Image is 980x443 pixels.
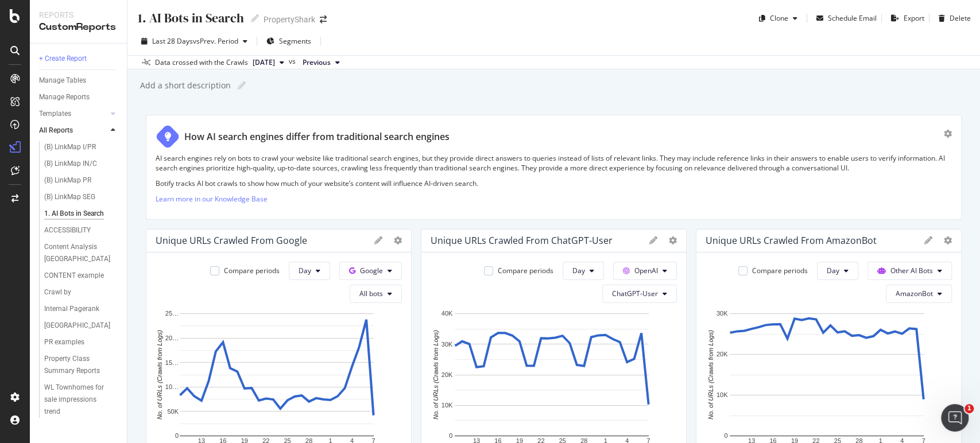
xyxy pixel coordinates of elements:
[44,286,71,298] div: Crawl by
[39,108,107,120] a: Templates
[39,53,119,65] a: + Create Report
[44,174,91,186] div: (B) LinkMap PR
[716,351,728,357] text: 20K
[770,13,788,23] div: Clone
[156,235,307,246] div: Unique URLs Crawled from Google
[752,266,808,275] div: Compare periods
[44,224,119,236] a: ACCESSIBILITY
[167,407,179,414] text: 50K
[39,91,90,103] div: Manage Reports
[39,75,86,87] div: Manage Tables
[44,158,97,170] div: (B) LinkMap IN/C
[156,178,952,188] p: Botify tracks AI bot crawls to show how much of your website’s content will influence AI-driven s...
[184,130,450,143] div: How AI search engines differ from traditional search engines
[44,303,119,315] a: Internal Pagerank
[165,383,179,390] text: 10…
[441,340,453,347] text: 30K
[44,320,110,332] div: NYC
[279,36,311,46] span: Segments
[339,262,402,280] button: Google
[238,81,246,90] i: Edit report name
[152,36,193,46] span: Last 28 Days
[812,9,877,28] button: Schedule Email
[44,303,99,315] div: Internal Pagerank
[44,320,119,332] a: [GEOGRAPHIC_DATA]
[886,9,924,28] button: Export
[44,382,119,418] a: WL Townhomes for sale impressions trend
[44,286,119,298] a: Crawl by
[44,353,111,377] div: Property Class Summary Reports
[44,141,119,153] a: (B) LinkMap I/PR
[299,266,311,275] span: Day
[44,141,96,153] div: (B) LinkMap I/PR
[44,241,119,265] a: Content Analysis [GEOGRAPHIC_DATA]
[44,191,95,203] div: (B) LinkMap SEG
[39,125,73,137] div: All Reports
[248,56,289,69] button: [DATE]
[359,289,383,298] span: All bots
[320,15,327,24] div: arrow-right-arrow-left
[264,14,315,25] div: PropertyShark
[39,91,119,103] a: Manage Reports
[39,9,118,21] div: Reports
[44,270,119,282] a: CONTENT example
[602,285,677,303] button: ChatGPT-User
[39,21,118,34] div: CustomReports
[156,153,952,173] p: AI search engines rely on bots to crawl your website like traditional search engines, but they pr...
[706,235,877,246] div: Unique URLs Crawled from AmazonBot
[44,208,104,220] div: 1. AI Bots in Search
[253,57,275,68] span: 2025 Sep. 22nd
[360,266,383,275] span: Google
[44,174,119,186] a: (B) LinkMap PR
[193,36,238,46] span: vs Prev. Period
[137,32,252,50] button: Last 28 DaysvsPrev. Period
[39,53,87,65] div: + Create Report
[431,235,613,246] div: Unique URLs Crawled from ChatGPT-User
[890,266,933,275] span: Other AI Bots
[944,130,952,138] div: gear
[716,391,728,398] text: 10K
[904,13,924,23] div: Export
[964,404,974,413] span: 1
[950,13,971,23] div: Delete
[498,266,553,275] div: Compare periods
[303,57,331,68] span: Previous
[289,262,330,280] button: Day
[613,262,677,280] button: OpenAI
[39,108,71,120] div: Templates
[896,289,933,298] span: AmazonBot
[441,310,453,317] text: 40K
[44,208,119,220] a: 1. AI Bots in Search
[137,9,244,27] div: 1. AI Bots in Search
[298,56,344,69] button: Previous
[165,359,179,366] text: 15…
[251,14,259,22] i: Edit report name
[146,115,962,220] div: How AI search engines differ from traditional search enginesAI search engines rely on bots to cra...
[441,371,453,378] text: 20K
[886,285,952,303] button: AmazonBot
[867,262,952,280] button: Other AI Bots
[827,266,839,275] span: Day
[716,310,728,317] text: 30K
[289,56,298,67] span: vs
[44,353,119,377] a: Property Class Summary Reports
[449,432,452,439] text: 0
[44,336,119,348] a: PR examples
[39,75,119,87] a: Manage Tables
[634,266,658,275] span: OpenAI
[572,266,585,275] span: Day
[156,194,268,204] a: Learn more in our Knowledge Base
[441,402,453,409] text: 10K
[817,262,858,280] button: Day
[44,241,113,265] div: Content Analysis NY
[44,382,113,418] div: WL Townhomes for sale impressions trend
[941,404,969,432] iframe: Intercom live chat
[350,285,402,303] button: All bots
[934,9,971,28] button: Delete
[262,32,316,50] button: Segments
[139,80,231,91] div: Add a short description
[165,335,179,341] text: 20…
[44,224,91,236] div: ACCESSIBILITY
[754,9,802,28] button: Clone
[828,13,877,23] div: Schedule Email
